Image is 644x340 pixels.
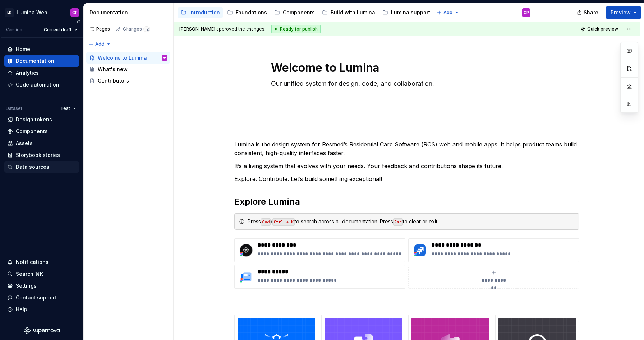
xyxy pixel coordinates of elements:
[272,218,295,226] code: Ctrl + K
[443,10,452,15] span: Add
[4,292,79,303] button: Contact support
[95,41,104,47] span: Add
[393,218,403,226] code: Esc
[234,162,579,170] p: It’s a living system that evolves with your needs. Your feedback and contributions shape its future.
[16,259,49,266] div: Notifications
[16,81,59,88] div: Code automation
[98,66,128,73] div: What's new
[178,7,223,18] a: Introduction
[238,242,255,259] img: 829f7f41-da80-4af3-85ae-041db9b96fbc.png
[248,218,575,225] div: Press / to search across all documentation. Press to clear or exit.
[86,52,170,87] div: Page tree
[319,7,378,18] a: Build with Lumina
[57,103,79,113] button: Test
[16,69,39,76] div: Analytics
[4,126,79,137] a: Components
[4,43,79,55] a: Home
[16,128,48,135] div: Components
[16,306,27,313] div: Help
[611,9,631,16] span: Preview
[236,9,267,16] div: Foundations
[98,77,129,84] div: Contributors
[86,64,170,75] a: What's new
[606,6,641,19] button: Preview
[89,9,170,16] div: Documentation
[17,9,47,16] div: Lumina Web
[224,7,270,18] a: Foundations
[270,59,541,76] textarea: Welcome to Lumina
[163,54,166,61] div: GP
[379,7,433,18] a: Lumina support
[238,268,255,285] img: 175f1712-a81a-4825-9043-e3cfe4838dd8.png
[234,196,300,207] strong: Explore Lumina
[573,6,603,19] button: Share
[4,67,79,79] a: Analytics
[584,9,598,16] span: Share
[587,26,618,32] span: Quick preview
[4,268,79,280] button: Search ⌘K
[234,174,579,183] p: Explore. Contribute. Let’s build something exceptional!
[16,163,49,171] div: Data sources
[98,54,147,61] div: Welcome to Lumina
[5,8,14,17] div: LD
[271,25,321,33] div: Ready for publish
[4,161,79,173] a: Data sources
[578,24,621,34] button: Quick preview
[6,106,22,111] div: Dataset
[4,114,79,125] a: Design tokens
[73,17,83,27] button: Collapse sidebar
[4,79,79,90] a: Code automation
[89,26,110,32] div: Pages
[41,25,80,35] button: Current draft
[86,52,170,64] a: Welcome to LuminaGP
[143,26,150,32] span: 12
[6,27,22,33] div: Version
[16,270,43,278] div: Search ⌘K
[16,57,54,65] div: Documentation
[86,75,170,87] a: Contributors
[123,26,150,32] div: Changes
[72,10,78,15] div: GP
[4,280,79,292] a: Settings
[179,26,215,32] span: [PERSON_NAME]
[4,304,79,315] button: Help
[86,39,113,49] button: Add
[4,256,79,268] button: Notifications
[411,242,429,259] img: c17c4ea0-54cf-4ae5-9a82-12cc96eef343.png
[331,9,375,16] div: Build with Lumina
[16,152,60,159] div: Storybook stories
[434,8,461,18] button: Add
[1,5,82,20] button: LDLumina WebGP
[179,26,266,32] span: approved the changes.
[24,327,60,334] svg: Supernova Logo
[16,116,52,123] div: Design tokens
[391,9,430,16] div: Lumina support
[4,149,79,161] a: Storybook stories
[4,138,79,149] a: Assets
[44,27,72,33] span: Current draft
[16,140,33,147] div: Assets
[283,9,315,16] div: Components
[234,140,579,157] p: Lumina is the design system for Resmed’s Residential Care Software (RCS) web and mobile apps. It ...
[60,106,70,111] span: Test
[524,10,529,15] div: GP
[16,294,56,301] div: Contact support
[178,5,433,20] div: Page tree
[4,55,79,67] a: Documentation
[271,7,318,18] a: Components
[261,218,271,226] code: Cmd
[189,9,220,16] div: Introduction
[16,282,37,289] div: Settings
[270,78,541,89] textarea: Our unified system for design, code, and collaboration.
[16,46,30,53] div: Home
